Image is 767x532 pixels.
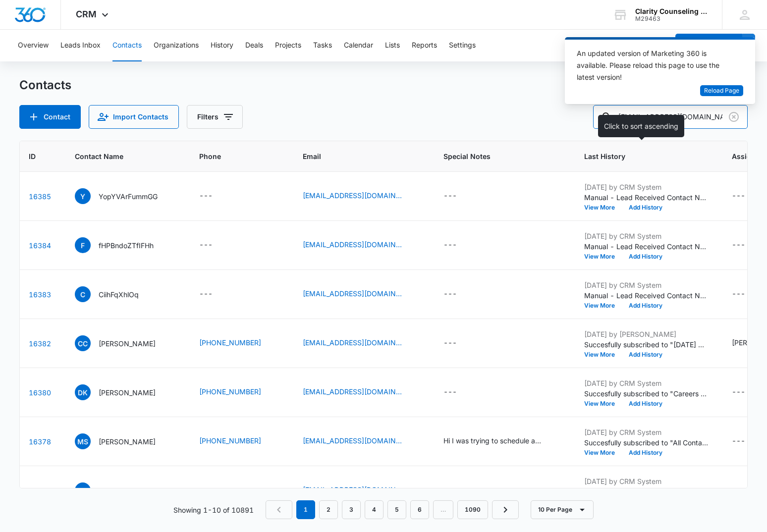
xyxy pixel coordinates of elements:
button: Import Contacts [89,105,179,129]
div: --- [443,484,457,496]
p: Succesfully subscribed to "Careers Form Submission list". [584,388,708,399]
div: --- [732,239,745,251]
span: Email [303,151,405,161]
a: [EMAIL_ADDRESS][DOMAIN_NAME] [303,484,402,495]
button: Organizations [154,30,199,61]
div: Phone - - Select to Edit Field [199,288,230,300]
em: 1 [296,500,315,519]
span: Phone [199,151,265,161]
a: Page 6 [410,500,429,519]
button: View More [584,254,622,260]
button: Lists [385,30,400,61]
button: View More [584,352,622,358]
button: Add History [622,205,669,211]
button: View More [584,401,622,407]
p: Succesfully subscribed to "[DATE] Reminder". [584,339,708,350]
div: Contact Name - CiihFqXhlOq - Select to Edit Field [75,286,157,302]
button: Reports [412,30,437,61]
button: Reload Page [700,85,743,97]
p: Manual - Lead Received Contact Name: YopYVArFummGG Email: [EMAIL_ADDRESS][DOMAIN_NAME] Lead Sourc... [584,192,708,203]
button: Add History [622,254,669,260]
div: Assigned To - - Select to Edit Field [732,288,763,300]
a: Page 4 [365,500,383,519]
span: MS [75,433,91,449]
div: Assigned To - - Select to Edit Field [732,435,763,447]
span: f [75,237,91,253]
div: Phone - - Select to Edit Field [199,484,230,496]
p: Succesfully subscribed to "All Contacts". [584,437,708,448]
a: [PHONE_NUMBER] [199,337,261,348]
button: History [211,30,233,61]
button: 10 Per Page [531,500,594,519]
div: Phone - - Select to Edit Field [199,190,230,202]
span: Y [75,188,91,204]
p: [PERSON_NAME] [99,338,156,349]
a: Navigate to contact details page for Carson Campbell [29,339,51,348]
a: Page 1090 [457,500,488,519]
div: Phone - 9105805348 - Select to Edit Field [199,337,279,349]
div: Email - kidderd@alumni.unc.edu - Select to Edit Field [303,386,420,398]
button: Add History [622,303,669,309]
div: --- [443,386,457,398]
div: --- [199,239,213,251]
button: Overview [18,30,49,61]
span: C [75,286,91,302]
span: Contact Name [75,151,161,161]
span: Last History [584,151,694,161]
div: Email - mari.silva2296@gmail.com - Select to Edit Field [303,435,420,447]
p: [DATE] by CRM System [584,378,708,388]
p: [DATE] by CRM System [584,231,708,241]
span: DK [75,384,91,400]
div: --- [732,288,745,300]
a: [EMAIL_ADDRESS][DOMAIN_NAME] [303,337,402,348]
div: --- [732,386,745,398]
div: Special Notes - - Select to Edit Field [443,484,475,496]
a: Page 2 [319,500,338,519]
div: account id [635,15,708,22]
div: Contact Name - Dwight Kidder - Select to Edit Field [75,384,173,400]
div: Email - icoqizafe621@gmail.com - Select to Edit Field [303,288,420,300]
div: Phone - - Select to Edit Field [199,239,230,251]
div: --- [199,190,213,202]
div: account name [635,7,708,15]
button: Settings [449,30,476,61]
div: Special Notes - - Select to Edit Field [443,288,475,300]
div: --- [732,435,745,447]
div: Phone - (910) 777-3291 - Select to Edit Field [199,435,279,447]
div: An updated version of Marketing 360 is available. Please reload this page to use the latest version! [577,48,731,83]
p: YopYVArFummGG [99,191,158,202]
span: Reload Page [704,86,739,96]
a: Navigate to contact details page for CiihFqXhlOq [29,290,51,299]
a: [EMAIL_ADDRESS][DOMAIN_NAME] [303,435,402,446]
div: --- [732,484,745,496]
p: [DATE] by CRM System [584,427,708,437]
div: Contact Name - cPCFHsybD - Select to Edit Field [75,482,156,498]
a: Page 3 [342,500,361,519]
div: Special Notes - - Select to Edit Field [443,190,475,202]
button: Add Contact [675,34,742,57]
div: --- [443,239,457,251]
div: Contact Name - YopYVArFummGG - Select to Edit Field [75,188,175,204]
button: Filters [187,105,243,129]
p: CiihFqXhlOq [99,289,139,300]
p: fHPBndoZTfIFHh [99,240,154,251]
a: [EMAIL_ADDRESS][DOMAIN_NAME] [303,386,402,397]
button: Contacts [112,30,142,61]
div: Hi I was trying to schedule an appointment with [PERSON_NAME] [443,435,543,446]
button: Add History [622,352,669,358]
a: Navigate to contact details page for YopYVArFummGG [29,192,51,201]
a: [EMAIL_ADDRESS][DOMAIN_NAME] [303,190,402,201]
div: Assigned To - - Select to Edit Field [732,239,763,251]
div: Assigned To - - Select to Edit Field [732,386,763,398]
button: Tasks [313,30,332,61]
a: Page 5 [387,500,406,519]
button: Leads Inbox [60,30,101,61]
a: Navigate to contact details page for fHPBndoZTfIFHh [29,241,51,250]
div: Phone - (704) 993-8067 - Select to Edit Field [199,386,279,398]
div: Assigned To - - Select to Edit Field [732,484,763,496]
div: Contact Name - Maribel Silva Ortiz - Select to Edit Field [75,433,173,449]
a: Navigate to contact details page for Maribel Silva Ortiz [29,437,51,446]
div: --- [443,337,457,349]
button: Add History [622,450,669,456]
div: Email - comokage253@gmail.com - Select to Edit Field [303,239,420,251]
